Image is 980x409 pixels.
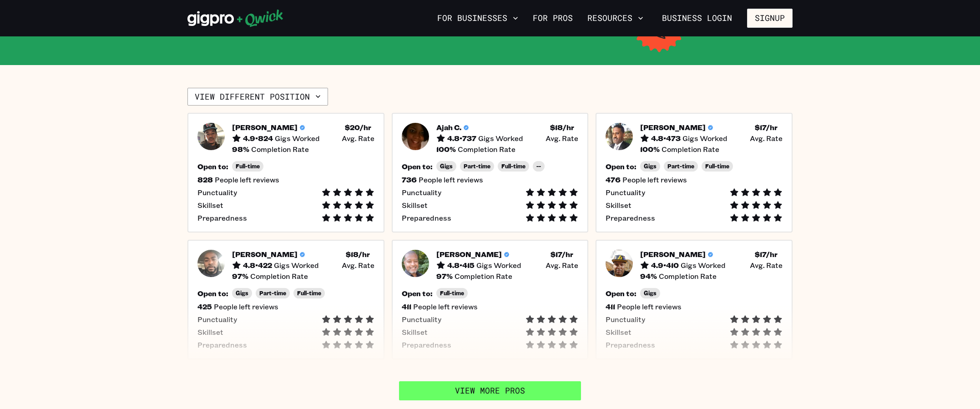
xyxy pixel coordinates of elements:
[654,9,740,28] a: Business Login
[346,250,370,259] h5: $ 18 /hr
[447,261,475,270] h5: 4.8 • 415
[455,272,512,281] span: Completion Rate
[662,145,719,154] span: Completion Rate
[551,250,573,259] h5: $ 17 /hr
[236,163,260,170] span: Full-time
[392,113,589,232] button: Pro headshotAjah C.4.8•737Gigs Worked$18/hr Avg. Rate100%Completion RateOpen to:GigsPart-timeFull...
[232,272,248,281] h5: 97 %
[402,201,428,210] span: Skillset
[644,163,657,170] span: Gigs
[434,10,522,26] button: For Businesses
[606,201,631,210] span: Skillset
[596,240,793,359] button: Pro headshot[PERSON_NAME]4.9•410Gigs Worked$17/hr Avg. Rate94%Completion RateOpen to:Gigs411Peopl...
[651,134,681,143] h5: 4.8 • 473
[187,240,384,359] button: Pro headshot[PERSON_NAME]4.8•422Gigs Worked$18/hr Avg. Rate97%Completion RateOpen to:GigsPart-tim...
[596,113,793,232] a: Pro headshot[PERSON_NAME]4.8•473Gigs Worked$17/hr Avg. Rate100%Completion RateOpen to:GigsPart-ti...
[550,123,574,132] h5: $ 18 /hr
[606,250,633,277] img: Pro headshot
[458,145,515,154] span: Completion Rate
[606,328,631,337] span: Skillset
[232,250,298,259] h5: [PERSON_NAME]
[197,201,223,210] span: Skillset
[640,123,706,132] h5: [PERSON_NAME]
[402,302,411,311] h5: 411
[197,123,225,150] img: Pro headshot
[402,328,428,337] span: Skillset
[236,290,248,297] span: Gigs
[232,145,249,154] h5: 98 %
[232,123,298,132] h5: [PERSON_NAME]
[402,162,433,171] h5: Open to:
[750,134,783,143] span: Avg. Rate
[606,188,645,197] span: Punctuality
[402,340,451,349] span: Preparedness
[275,134,320,143] span: Gigs Worked
[529,10,576,26] a: For Pros
[342,261,374,270] span: Avg. Rate
[402,289,433,298] h5: Open to:
[440,163,453,170] span: Gigs
[402,123,429,150] img: Pro headshot
[640,250,706,259] h5: [PERSON_NAME]
[197,213,247,222] span: Preparedness
[436,123,461,132] h5: Ajah C.
[536,163,541,170] span: --
[606,123,633,150] img: Pro headshot
[197,289,228,298] h5: Open to:
[250,272,308,281] span: Completion Rate
[682,134,727,143] span: Gigs Worked
[402,315,441,324] span: Punctuality
[215,175,279,184] span: People left reviews
[197,162,228,171] h5: Open to:
[584,10,647,26] button: Resources
[501,163,525,170] span: Full-time
[197,188,237,197] span: Punctuality
[640,145,660,154] h5: 100 %
[402,213,451,222] span: Preparedness
[478,134,523,143] span: Gigs Worked
[440,290,464,297] span: Full-time
[606,340,655,349] span: Preparedness
[755,123,778,132] h5: $ 17 /hr
[606,175,621,184] h5: 476
[197,315,237,324] span: Punctuality
[651,261,679,270] h5: 4.9 • 410
[659,272,717,281] span: Completion Rate
[251,145,309,154] span: Completion Rate
[259,290,286,297] span: Part-time
[755,250,778,259] h5: $ 17 /hr
[297,290,321,297] span: Full-time
[187,88,328,106] button: View different position
[464,163,490,170] span: Part-time
[747,9,793,28] button: Signup
[399,381,581,400] a: View More Pros
[606,162,636,171] h5: Open to:
[750,261,783,270] span: Avg. Rate
[342,134,374,143] span: Avg. Rate
[546,134,578,143] span: Avg. Rate
[606,302,615,311] h5: 411
[681,261,726,270] span: Gigs Worked
[640,272,657,281] h5: 94 %
[402,250,429,277] img: Pro headshot
[436,250,502,259] h5: [PERSON_NAME]
[413,302,478,311] span: People left reviews
[644,290,657,297] span: Gigs
[214,302,278,311] span: People left reviews
[392,240,589,359] a: Pro headshot[PERSON_NAME]4.8•415Gigs Worked$17/hr Avg. Rate97%Completion RateOpen to:Full-time411...
[617,302,682,311] span: People left reviews
[197,175,213,184] h5: 828
[197,340,247,349] span: Preparedness
[197,250,225,277] img: Pro headshot
[476,261,521,270] span: Gigs Worked
[419,175,483,184] span: People left reviews
[447,134,476,143] h5: 4.8 • 737
[705,163,729,170] span: Full-time
[187,113,384,232] button: Pro headshot[PERSON_NAME]4.9•824Gigs Worked$20/hr Avg. Rate98%Completion RateOpen to:Full-time828...
[622,175,687,184] span: People left reviews
[606,315,645,324] span: Punctuality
